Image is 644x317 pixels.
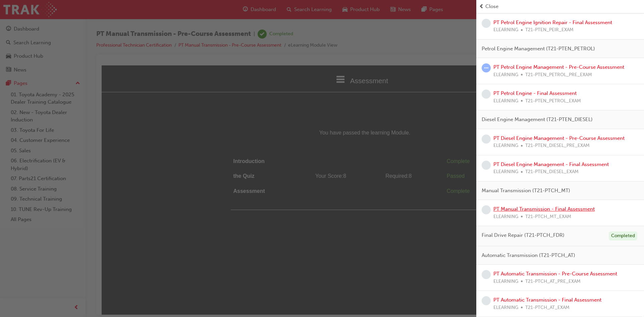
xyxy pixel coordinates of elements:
span: Assessment [249,11,286,19]
span: T21-PTCH_MT_EXAM [525,213,571,221]
span: ELEARNING [493,26,518,34]
span: T21-PTCH_AT_EXAM [525,304,570,312]
span: T21-PTEN_PEIR_EXAM [525,26,574,34]
span: ELEARNING [493,278,518,285]
span: ELEARNING [493,97,518,105]
a: PT Petrol Engine Management - Pre-Course Assessment [493,64,624,70]
button: prev-iconClose [479,3,641,10]
div: Complete [345,91,395,101]
span: learningRecordVerb_NONE-icon [482,135,491,144]
span: Your Score: 8 [214,108,245,113]
span: Required: 8 [284,108,310,113]
span: T21-PTCH_AT_PRE_EXAM [525,278,581,285]
span: ELEARNING [493,213,518,221]
td: the Quiz [129,103,201,118]
span: T21-PTEN_DIESEL_PRE_EXAM [525,142,590,150]
span: Diesel Engine Management (T21-PTEN_DIESEL) [482,116,593,123]
span: learningRecordVerb_NONE-icon [482,90,491,99]
span: ELEARNING [493,71,518,79]
span: Petrol Engine Management (T21-PTEN_PETROL) [482,45,595,53]
a: PT Automatic Transmission - Final Assessment [493,297,601,303]
a: PT Manual Transmission - Final Assessment [493,206,595,212]
td: Assessment [129,118,201,134]
a: PT Diesel Engine Management - Pre-Course Assessment [493,135,625,141]
span: Manual Transmission (T21-PTCH_MT) [482,187,570,195]
span: learningRecordVerb_NONE-icon [482,296,491,305]
div: Passed [345,106,395,116]
span: Close [485,3,498,10]
span: prev-icon [479,3,484,10]
span: learningRecordVerb_NONE-icon [482,270,491,279]
span: Final Drive Repair (T21-PTCH_FDR) [482,231,565,239]
span: learningRecordVerb_NONE-icon [482,205,491,214]
div: Completed [609,231,637,241]
span: T21-PTEN_PETROL_EXAM [525,97,581,105]
span: ELEARNING [493,142,518,150]
a: PT Diesel Engine Management - Final Assessment [493,161,609,167]
span: You have passed the learning Module. [129,63,397,72]
span: learningRecordVerb_ATTEMPT-icon [482,63,491,72]
a: PT Automatic Transmission - Pre-Course Assessment [493,271,617,277]
span: learningRecordVerb_NONE-icon [482,161,491,170]
span: ELEARNING [493,304,518,312]
span: learningRecordVerb_NONE-icon [482,19,491,28]
div: Complete [345,121,395,131]
td: Introduction [129,89,201,104]
span: T21-PTEN_PETROL_PRE_EXAM [525,71,592,79]
span: ELEARNING [493,168,518,176]
span: Automatic Transmission (T21-PTCH_AT) [482,252,575,259]
a: PT Petrol Engine Ignition Repair - Final Assessment [493,19,612,25]
a: PT Petrol Engine - Final Assessment [493,90,577,96]
span: T21-PTEN_DIESEL_EXAM [525,168,579,176]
